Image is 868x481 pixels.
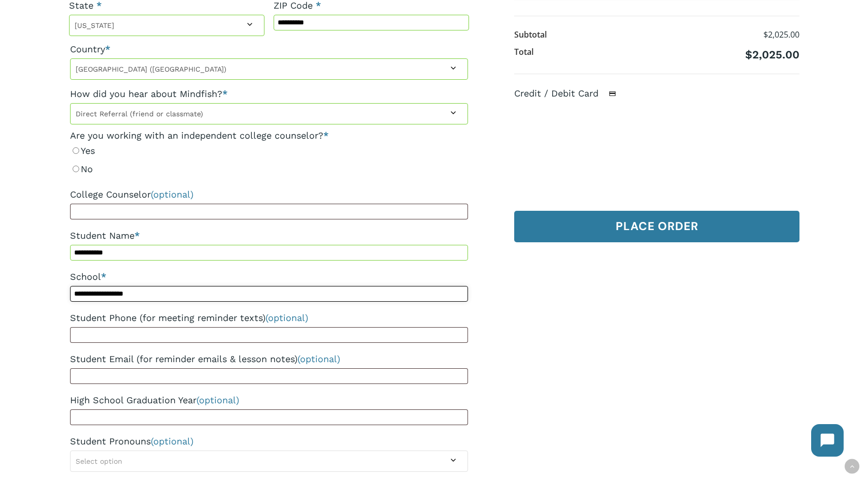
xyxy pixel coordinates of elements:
label: How did you hear about Mindfish? [70,85,468,103]
span: Direct Referral (friend or classmate) [70,103,468,124]
label: No [70,160,468,178]
span: $ [745,48,752,61]
label: Student Email (for reminder emails & lesson notes) [70,350,468,368]
span: Colorado [70,18,264,33]
legend: Are you working with an independent college counselor? [70,130,328,142]
label: Student Pronouns [70,432,468,451]
label: College Counselor [70,185,468,204]
span: $ [763,29,768,40]
iframe: Chatbot [801,414,854,467]
label: Credit / Debit Card [514,88,627,99]
span: United States (US) [71,61,468,77]
span: (optional) [151,436,193,446]
span: (optional) [151,189,193,200]
span: (optional) [297,354,340,364]
bdi: 2,025.00 [763,29,799,40]
th: Subtotal [514,26,547,44]
span: (optional) [265,312,308,323]
span: Country [70,58,468,80]
span: Direct Referral (friend or classmate) [71,106,468,121]
label: School [70,268,468,286]
label: High School Graduation Year [70,391,468,409]
button: Place order [514,211,799,242]
label: Yes [70,142,468,160]
input: No [73,166,79,172]
bdi: 2,025.00 [745,48,799,61]
iframe: Secure payment input frame [521,110,788,195]
label: Student Name [70,227,468,245]
span: Select option [76,457,122,465]
span: (optional) [196,395,239,405]
span: State [69,15,264,36]
img: Credit / Debit Card [603,87,622,100]
input: Yes [73,147,79,154]
th: Total [514,44,533,63]
label: Country [70,40,468,58]
label: Student Phone (for meeting reminder texts) [70,309,468,327]
abbr: required [323,130,328,141]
